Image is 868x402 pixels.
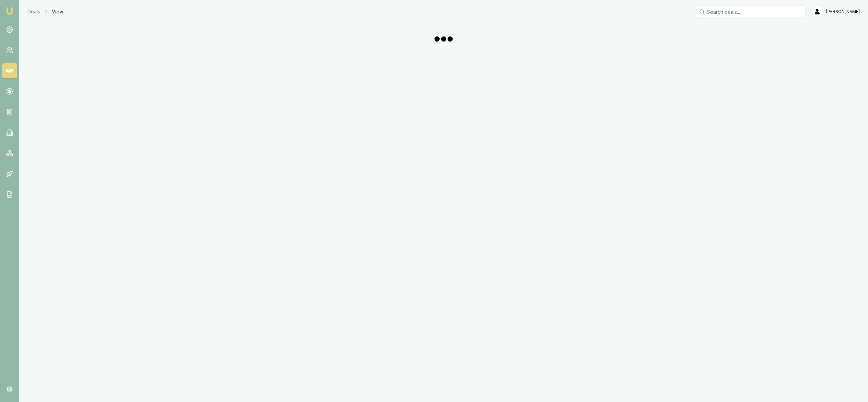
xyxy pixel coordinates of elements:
[696,5,806,18] input: Search deals
[52,8,63,15] span: View
[5,7,14,15] img: emu-icon-u.png
[826,9,860,14] span: [PERSON_NAME]
[27,8,40,15] a: Deals
[27,8,63,15] nav: breadcrumb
